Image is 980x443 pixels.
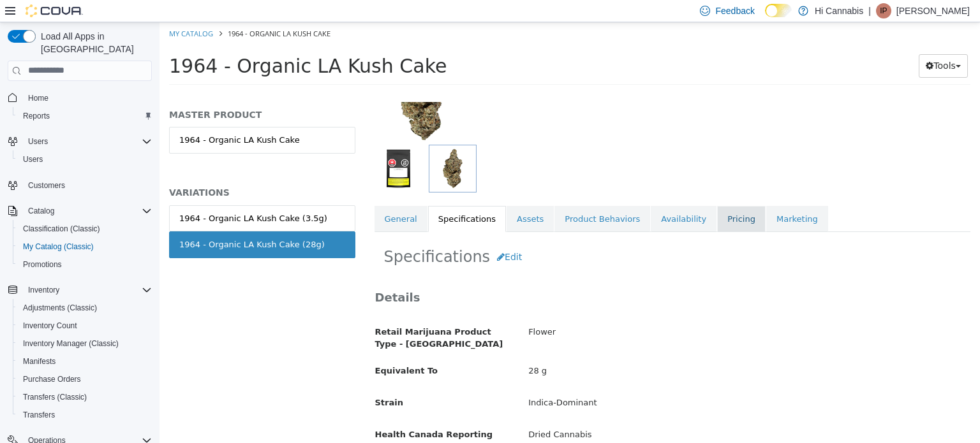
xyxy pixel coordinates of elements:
[3,176,157,194] button: Customers
[20,216,165,229] div: 1964 - Organic LA Kush Cake (28g)
[13,150,157,168] button: Users
[330,223,369,247] button: Edit
[18,336,152,351] span: Inventory Manager (Classic)
[28,136,48,147] span: Users
[491,184,557,210] a: Availability
[23,224,100,234] span: Classification (Classic)
[13,220,157,238] button: Classification (Classic)
[359,402,820,424] div: Dried Cannabis
[10,87,196,98] h5: MASTER PRODUCT
[23,203,152,219] span: Catalog
[10,105,196,131] a: 1964 - Organic LA Kush Cake
[23,282,64,298] button: Inventory
[23,338,119,349] span: Inventory Manager (Classic)
[269,184,346,210] a: Specifications
[216,344,278,353] span: Equivalent To
[28,285,59,295] span: Inventory
[18,407,60,423] a: Transfers
[23,91,54,106] a: Home
[18,354,61,369] a: Manifests
[3,281,157,299] button: Inventory
[13,370,157,388] button: Purchase Orders
[13,238,157,256] button: My Catalog (Classic)
[880,3,887,18] span: IP
[23,134,152,149] span: Users
[23,134,53,149] button: Users
[23,154,43,164] span: Users
[18,407,152,423] span: Transfers
[13,107,157,125] button: Reports
[216,268,811,282] h3: Details
[18,389,152,405] span: Transfers (Classic)
[18,108,55,124] a: Reports
[18,152,152,167] span: Users
[23,111,50,121] span: Reports
[23,374,81,384] span: Purchase Orders
[10,6,54,16] a: My Catalog
[10,164,196,176] h5: VARIATIONS
[36,30,152,55] span: Load All Apps in [GEOGRAPHIC_DATA]
[13,335,157,352] button: Inventory Manager (Classic)
[28,180,65,191] span: Customers
[765,4,792,17] input: Dark Mode
[23,90,152,106] span: Home
[13,352,157,370] button: Manifests
[18,239,99,254] a: My Catalog (Classic)
[359,299,820,321] div: Flower
[28,93,48,103] span: Home
[18,239,152,254] span: My Catalog (Classic)
[18,257,67,272] a: Promotions
[23,410,55,420] span: Transfers
[23,321,77,331] span: Inventory Count
[3,89,157,107] button: Home
[225,223,802,247] h2: Specifications
[23,242,94,252] span: My Catalog (Classic)
[18,152,48,167] a: Users
[18,257,152,272] span: Promotions
[23,282,152,298] span: Inventory
[347,184,394,210] a: Assets
[765,17,766,18] span: Dark Mode
[18,336,124,351] a: Inventory Manager (Classic)
[10,33,287,55] span: 1964 - Organic LA Kush Cake
[216,375,244,385] span: Strain
[18,318,152,333] span: Inventory Count
[13,256,157,273] button: Promotions
[359,370,820,392] div: Indica-Dominant
[26,4,83,17] img: Cova
[13,388,157,406] button: Transfers (Classic)
[18,300,102,316] a: Adjustments (Classic)
[876,3,891,18] div: Ian Paul
[18,300,152,316] span: Adjustments (Classic)
[18,389,92,405] a: Transfers (Classic)
[23,178,70,193] a: Customers
[23,203,59,219] button: Catalog
[23,177,152,193] span: Customers
[23,303,97,313] span: Adjustments (Classic)
[28,206,54,216] span: Catalog
[20,190,168,203] div: 1964 - Organic LA Kush Cake (3.5g)
[3,202,157,220] button: Catalog
[18,372,86,387] a: Purchase Orders
[3,133,157,150] button: Users
[18,354,152,369] span: Manifests
[23,356,56,367] span: Manifests
[216,407,334,430] span: Health Canada Reporting Category
[23,259,62,270] span: Promotions
[18,318,82,333] a: Inventory Count
[18,221,105,236] a: Classification (Classic)
[13,317,157,335] button: Inventory Count
[715,4,754,17] span: Feedback
[815,3,863,18] p: Hi Cannabis
[215,184,268,210] a: General
[68,6,171,16] span: 1964 - Organic LA Kush Cake
[216,305,344,327] span: Retail Marijuana Product Type - [GEOGRAPHIC_DATA]
[759,32,808,55] button: Tools
[896,3,970,18] p: [PERSON_NAME]
[13,299,157,317] button: Adjustments (Classic)
[359,338,820,360] div: 28 g
[607,184,669,210] a: Marketing
[18,108,152,124] span: Reports
[558,184,606,210] a: Pricing
[13,406,157,424] button: Transfers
